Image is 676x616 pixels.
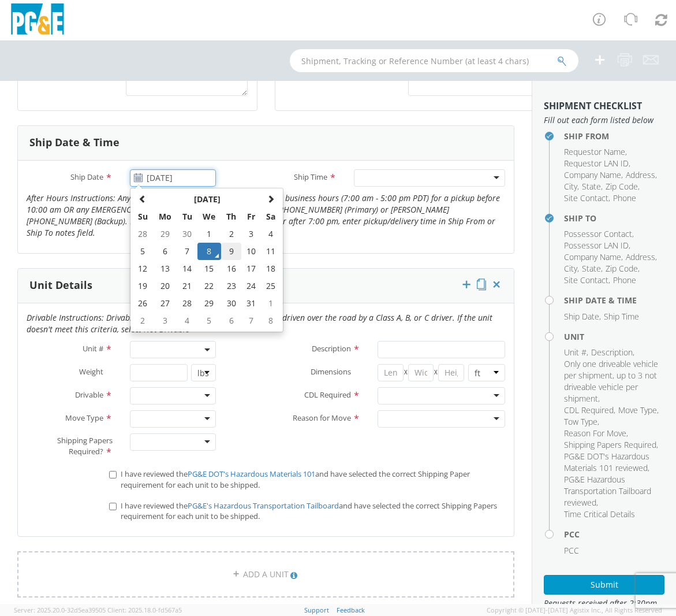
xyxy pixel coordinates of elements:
span: X [434,364,438,381]
td: 18 [261,260,281,277]
td: 3 [153,312,177,329]
span: PG&E DOT's Hazardous Materials 101 reviewed [564,451,649,473]
td: 9 [221,243,241,260]
h4: Unit [564,332,664,341]
span: Dimensions [311,366,351,377]
td: 21 [177,277,197,295]
td: 29 [197,295,222,312]
span: CDL Required [304,389,351,400]
span: Reason for Move [293,413,351,423]
li: , [564,347,588,358]
span: State [582,263,601,274]
th: Su [133,208,153,225]
span: CDL Required [564,405,614,415]
span: Phone [613,192,636,203]
span: I have reviewed the and have selected the correct Shipping Papers requirement for each unit to be... [121,500,497,522]
span: Unit # [564,347,587,358]
li: , [564,228,634,240]
span: Unit # [83,343,103,354]
td: 14 [177,260,197,277]
span: Site Contact [564,274,608,285]
span: Tow Type [564,416,597,427]
h4: Ship To [564,214,664,222]
li: , [564,474,662,509]
span: City [564,263,577,274]
span: Possessor LAN ID [564,240,629,251]
span: Zip Code [606,181,638,192]
th: Mo [153,208,177,225]
span: Company Name [564,169,621,180]
td: 23 [221,277,241,295]
i: Drivable Instructions: Drivable is a unit that is roadworthy and can be driven over the road by a... [27,312,492,335]
td: 27 [153,295,177,312]
td: 24 [241,277,261,295]
input: Length [378,364,404,381]
a: Support [304,606,329,614]
span: Reason For Move [564,428,626,439]
span: Only one driveable vehicle per shipment, up to 3 not driveable vehicle per shipment [564,358,658,404]
td: 1 [197,225,222,243]
span: Ship Date [70,172,103,182]
td: 22 [197,277,222,295]
td: 12 [133,260,153,277]
span: State [582,181,601,192]
td: 11 [261,243,281,260]
button: Submit [544,575,664,595]
td: 1 [261,295,281,312]
span: Requestor Name [564,146,625,157]
td: 30 [221,295,241,312]
td: 7 [241,312,261,329]
span: Move Type [65,413,103,423]
td: 6 [153,243,177,260]
a: Feedback [337,606,365,614]
td: 28 [133,225,153,243]
input: Width [408,364,434,381]
li: , [564,251,623,263]
td: 31 [241,295,261,312]
td: 15 [197,260,222,277]
td: 28 [177,295,197,312]
td: 30 [177,225,197,243]
span: PCC [564,545,579,556]
span: Phone [613,274,636,285]
li: , [626,251,657,263]
th: Sa [261,208,281,225]
li: , [564,416,599,428]
li: , [564,451,662,474]
span: Address [626,251,655,262]
td: 4 [177,312,197,329]
span: Previous Month [139,195,147,203]
td: 13 [153,260,177,277]
span: Site Contact [564,192,608,203]
input: Height [438,364,464,381]
a: PG&E DOT's Hazardous Materials 101 [188,469,315,479]
li: , [564,439,658,451]
td: 8 [261,312,281,329]
span: Address [626,169,655,180]
span: Ship Time [294,172,327,182]
span: Ship Date [564,311,599,322]
td: 2 [133,312,153,329]
td: 8 [197,243,222,260]
li: , [618,405,659,416]
li: , [564,428,628,439]
span: I have reviewed the and have selected the correct Shipping Paper requirement for each unit to be ... [121,469,470,490]
input: Shipment, Tracking or Reference Number (at least 4 chars) [290,49,578,72]
td: 29 [153,225,177,243]
li: , [564,274,610,286]
li: , [564,158,630,169]
a: PG&E's Hazardous Transportation Tailboard [188,500,339,511]
span: Description [312,343,351,354]
td: 17 [241,260,261,277]
td: 4 [261,225,281,243]
li: , [582,181,603,192]
h3: Unit Details [29,280,92,291]
span: X [404,364,408,381]
span: Company Name [564,251,621,262]
th: Th [221,208,241,225]
li: , [564,358,662,405]
td: 26 [133,295,153,312]
td: 7 [177,243,197,260]
span: Time Critical Details [564,509,635,519]
td: 2 [221,225,241,243]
